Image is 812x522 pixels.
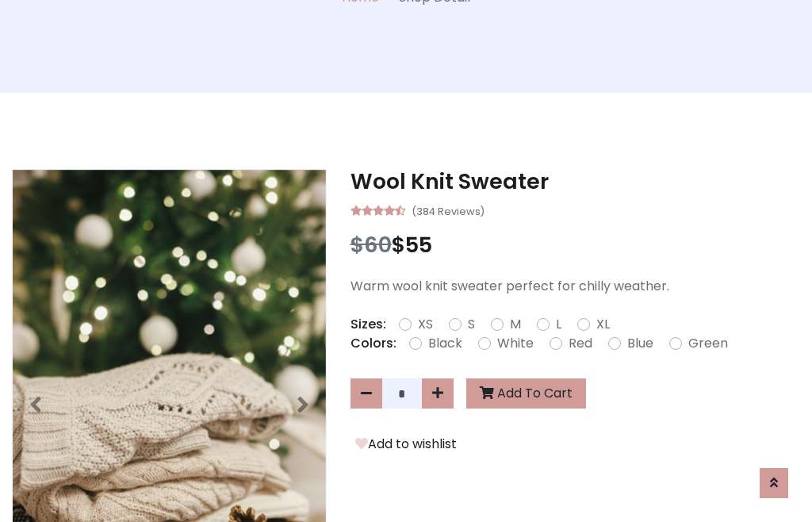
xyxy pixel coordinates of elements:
p: Sizes: [350,315,386,334]
label: White [497,334,534,353]
label: Blue [627,334,653,353]
label: M [510,315,521,334]
label: L [556,315,561,334]
span: $60 [350,230,392,259]
label: Black [428,334,462,353]
span: 55 [405,230,432,259]
button: Add To Cart [466,378,586,409]
label: Red [569,334,592,353]
small: (384 Reviews) [412,201,485,220]
h3: Wool Knit Sweater [350,169,800,194]
label: Green [688,334,728,353]
p: Colors: [350,334,396,353]
button: Add to wishlist [350,434,462,455]
label: XS [418,315,433,334]
p: Warm wool knit sweater perfect for chilly weather. [350,277,800,296]
h3: $ [350,232,800,258]
label: XL [596,315,610,334]
label: S [468,315,475,334]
